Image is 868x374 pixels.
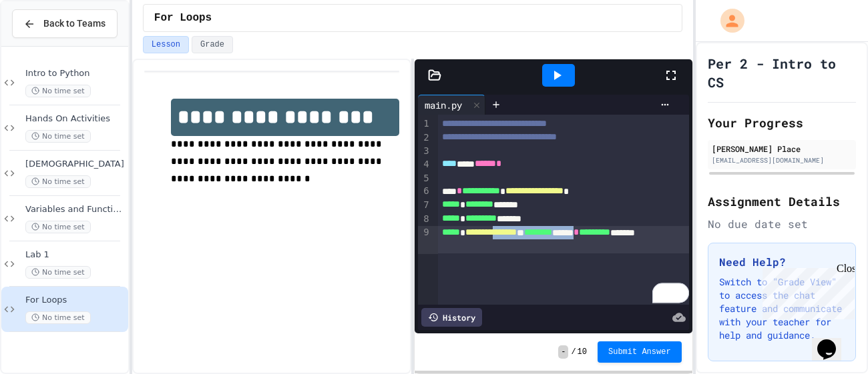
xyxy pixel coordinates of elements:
span: No time set [25,221,91,233]
span: Submit Answer [608,347,671,357]
div: 6 [418,185,431,199]
div: 8 [418,213,431,227]
span: For Loops [154,10,212,26]
button: Back to Teams [12,9,118,38]
button: Lesson [143,36,189,53]
span: No time set [25,85,91,97]
div: My Account [706,5,748,36]
span: No time set [25,130,91,143]
h2: Your Progress [708,113,856,132]
h2: Assignment Details [708,192,856,211]
div: main.py [418,98,469,112]
div: To enrich screen reader interactions, please activate Accessibility in Grammarly extension settings [438,115,689,305]
h1: Per 2 - Intro to CS [708,54,856,91]
span: - [558,345,568,359]
div: main.py [418,95,485,115]
span: [DEMOGRAPHIC_DATA] [25,159,126,170]
div: History [421,308,482,327]
span: Back to Teams [43,17,105,31]
iframe: chat widget [812,321,855,361]
div: No due date set [708,216,856,232]
span: No time set [25,311,91,324]
span: / [571,347,576,357]
span: Intro to Python [25,68,126,79]
button: Submit Answer [598,341,682,363]
div: 2 [418,131,431,145]
div: [PERSON_NAME] Place [712,143,852,155]
div: [EMAIL_ADDRESS][DOMAIN_NAME] [712,155,852,165]
div: 5 [418,172,431,185]
span: No time set [25,266,91,279]
iframe: chat widget [757,263,855,319]
div: 7 [418,199,431,213]
div: 1 [418,117,431,131]
span: Variables and Functions [25,204,126,215]
span: Lab 1 [25,249,126,261]
span: For Loops [25,295,126,306]
button: Grade [192,36,233,53]
h3: Need Help? [719,254,845,270]
span: No time set [25,175,91,188]
p: Switch to "Grade View" to access the chat feature and communicate with your teacher for help and ... [719,275,845,342]
span: 10 [578,347,587,357]
div: 3 [418,145,431,158]
div: Chat with us now!Close [5,5,92,85]
div: 4 [418,158,431,172]
div: 9 [418,226,431,253]
span: Hands On Activities [25,113,126,125]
